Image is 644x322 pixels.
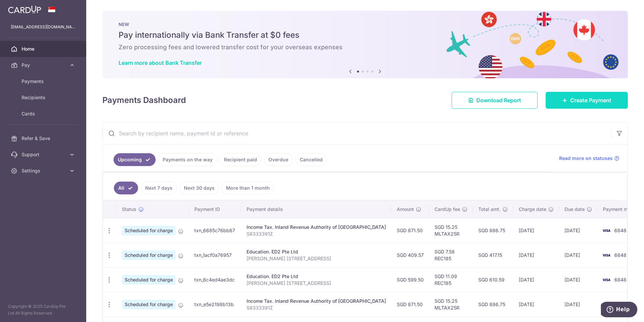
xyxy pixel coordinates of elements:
a: Payments on the way [158,153,217,166]
a: Upcoming [114,153,156,166]
span: Scheduled for charge [122,250,175,260]
td: SGD 871.50 [391,218,429,243]
img: Bank Card [600,226,613,235]
p: S8333391Z [247,231,386,237]
td: [DATE] [559,292,598,317]
h5: Pay internationally via Bank Transfer at $0 fees [119,30,612,41]
td: SGD 871.50 [391,292,429,317]
td: [DATE] [513,218,559,243]
span: Amount [397,206,414,213]
a: Learn more about Bank Transfer [119,59,202,66]
td: SGD 11.09 REC185 [429,267,473,292]
img: Bank Card [600,300,613,308]
input: Search by recipient name, payment id or reference [103,123,611,144]
td: [DATE] [559,218,598,243]
img: CardUp [8,5,41,14]
span: Payments [22,78,66,85]
span: 6848 [614,277,626,283]
td: txn_6685c76bb67 [189,218,241,243]
h4: Payments Dashboard [102,94,186,106]
td: [DATE] [559,267,598,292]
a: Create Payment [546,92,628,109]
span: Status [122,206,136,213]
span: Read more on statuses [559,155,613,162]
a: More than 1 month [222,182,274,194]
span: Support [22,151,66,158]
span: Help [15,5,29,11]
span: CardUp fee [434,206,460,213]
span: Cards [22,110,66,117]
span: Scheduled for charge [122,300,175,309]
td: txn_1acf0a76957 [189,243,241,267]
span: Create Payment [570,96,611,104]
a: Recipient paid [220,153,261,166]
td: SGD 610.59 [473,267,513,292]
img: Bank Card [600,276,613,284]
a: Next 30 days [180,182,219,194]
td: [DATE] [513,243,559,267]
div: Education. ED2 Pte Ltd [247,248,386,255]
a: All [114,182,138,194]
a: Read more on statuses [559,155,619,162]
div: Education. ED2 Pte Ltd [247,273,386,280]
span: Scheduled for charge [122,226,175,235]
span: Settings [22,167,66,174]
a: Next 7 days [141,182,177,194]
td: SGD 409.57 [391,243,429,267]
th: Payment details [241,200,391,218]
span: Refer & Save [22,135,66,142]
span: Recipients [22,94,66,101]
td: txn_e5e2198b13b [189,292,241,317]
td: [DATE] [559,243,598,267]
a: Cancelled [295,153,327,166]
td: SGD 15.25 MLTAX25R [429,218,473,243]
td: SGD 7.58 REC185 [429,243,473,267]
span: Pay [22,62,66,69]
p: [PERSON_NAME] [STREET_ADDRESS] [247,280,386,287]
h6: Zero processing fees and lowered transfer cost for your overseas expenses [119,43,612,51]
td: [DATE] [513,267,559,292]
td: txn_6c4ed4ae3dc [189,267,241,292]
td: [DATE] [513,292,559,317]
iframe: Opens a widget where you can find more information [601,302,637,319]
a: Download Report [452,92,538,109]
p: NEW [119,22,612,27]
p: [PERSON_NAME] [STREET_ADDRESS] [247,255,386,262]
span: 6848 [614,301,626,307]
span: 6848 [614,227,626,233]
img: Bank Card [600,251,613,259]
span: Scheduled for charge [122,275,175,285]
div: Income Tax. Inland Revenue Authority of [GEOGRAPHIC_DATA] [247,298,386,304]
td: SGD 599.50 [391,267,429,292]
td: SGD 886.75 [473,218,513,243]
span: Download Report [476,96,521,104]
td: SGD 417.15 [473,243,513,267]
a: Overdue [264,153,293,166]
span: Charge date [519,206,546,213]
span: Due date [565,206,585,213]
th: Payment ID [189,200,241,218]
img: Bank transfer banner [102,11,628,78]
p: [EMAIL_ADDRESS][DOMAIN_NAME] [11,24,75,30]
td: SGD 886.75 [473,292,513,317]
span: Total amt. [478,206,501,213]
p: S8333391Z [247,304,386,311]
span: 6848 [614,252,626,258]
div: Income Tax. Inland Revenue Authority of [GEOGRAPHIC_DATA] [247,224,386,231]
td: SGD 15.25 MLTAX25R [429,292,473,317]
span: Home [22,46,66,52]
